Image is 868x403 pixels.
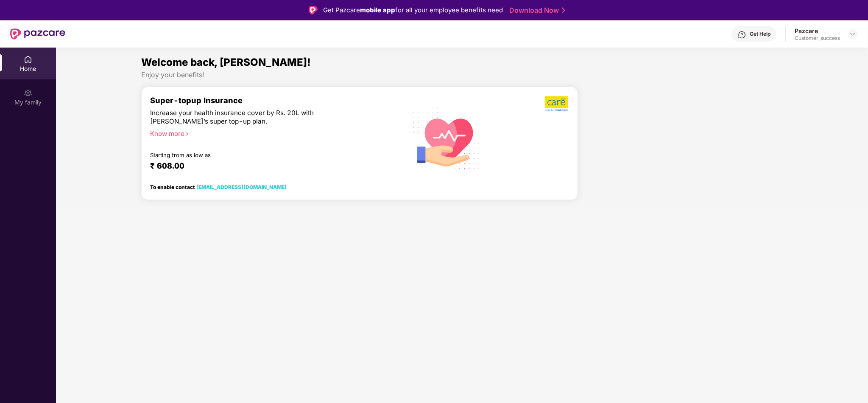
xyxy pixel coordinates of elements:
[562,6,565,15] img: Stroke
[24,55,32,64] img: svg+xml;base64,PHN2ZyBpZD0iSG9tZSIgeG1sbnM9Imh0dHA6Ly93d3cudzMub3JnLzIwMDAvc3ZnIiB3aWR0aD0iMjAiIG...
[196,184,287,190] a: [EMAIL_ADDRESS][DOMAIN_NAME]
[510,6,563,15] a: Download Now
[184,132,189,136] span: right
[324,5,503,15] div: Get Pazcare for all your employee benefits need
[406,96,487,179] img: svg+xml;base64,PHN2ZyB4bWxucz0iaHR0cDovL3d3dy53My5vcmcvMjAwMC9zdmciIHhtbG5zOnhsaW5rPSJodHRwOi8vd3...
[738,31,746,39] img: svg+xml;base64,PHN2ZyBpZD0iSGVscC0zMngzMiIgeG1sbnM9Imh0dHA6Ly93d3cudzMub3JnLzIwMDAvc3ZnIiB3aWR0aD...
[141,56,311,68] span: Welcome back, [PERSON_NAME]!
[141,70,783,79] div: Enjoy your benefits!
[150,152,358,158] div: Starting from as low as
[545,96,569,112] img: b5dec4f62d2307b9de63beb79f102df3.png
[795,27,840,35] div: Pazcare
[24,89,32,97] img: svg+xml;base64,PHN2ZyB3aWR0aD0iMjAiIGhlaWdodD0iMjAiIHZpZXdCb3g9IjAgMCAyMCAyMCIgZmlsbD0ibm9uZSIgeG...
[795,35,840,42] div: Customer_success
[750,31,770,37] div: Get Help
[360,6,396,14] strong: mobile app
[150,161,386,171] div: ₹ 608.00
[849,31,856,37] img: svg+xml;base64,PHN2ZyBpZD0iRHJvcGRvd24tMzJ4MzIiIHhtbG5zPSJodHRwOi8vd3d3LnczLm9yZy8yMDAwL3N2ZyIgd2...
[150,109,358,126] div: Increase your health insurance cover by Rs. 20L with [PERSON_NAME]’s super top-up plan.
[10,28,65,39] img: New Pazcare Logo
[150,130,389,135] div: Know more
[150,96,394,105] div: Super-topup Insurance
[150,184,287,190] div: To enable contact
[309,6,318,14] img: Logo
